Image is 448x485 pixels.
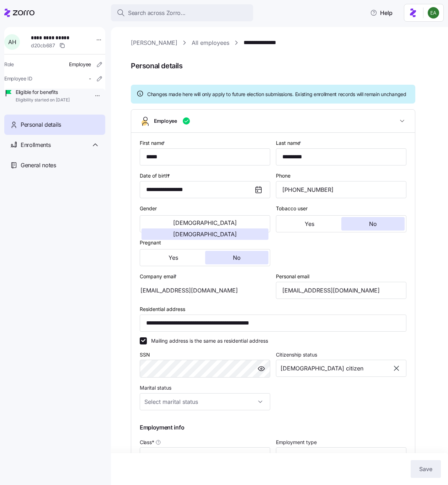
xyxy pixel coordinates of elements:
a: [PERSON_NAME] [131,38,177,47]
span: Employee ID [4,75,32,82]
label: Last name [276,139,303,147]
button: Employee [131,110,415,133]
span: Employment info [140,423,184,432]
span: A H [8,39,16,45]
span: Employee [154,117,177,125]
label: Phone [276,172,290,180]
span: Enrollments [21,141,50,149]
span: General notes [21,161,56,170]
label: Personal email [276,273,309,280]
button: Help [364,6,398,20]
span: Help [370,9,393,17]
a: All employees [192,38,229,47]
span: Eligible for benefits [16,89,70,96]
span: Employee [69,61,91,68]
label: Marital status [140,384,171,392]
label: Residential address [140,305,185,313]
button: Search across Zorro... [111,4,253,21]
span: No [369,221,377,227]
span: Yes [305,221,314,227]
span: Personal details [131,60,438,72]
input: Select marital status [140,393,270,410]
span: Search across Zorro... [128,9,186,17]
label: Company email [140,273,178,280]
label: Tobacco user [276,205,308,212]
label: Gender [140,205,157,212]
label: Citizenship status [276,351,317,359]
input: Class [140,447,270,464]
input: Select employment type [276,447,406,464]
span: d20cb687 [31,42,55,49]
span: Personal details [21,120,61,129]
label: Employment type [276,438,317,446]
label: Mailing address is the same as residential address [147,337,268,344]
button: Save [411,460,441,478]
label: Date of birth [140,172,171,180]
input: Select citizenship status [276,360,406,377]
span: Eligibility started on [DATE] [16,97,70,103]
span: [DEMOGRAPHIC_DATA] [173,220,237,226]
input: Email [276,282,406,299]
span: Changes made here will only apply to future election submissions. Existing enrollment records wil... [147,91,406,98]
span: No [233,255,241,260]
label: SSN [140,351,150,359]
input: Phone [276,181,406,198]
label: Pregnant [140,239,161,247]
span: - [89,75,91,82]
span: [DEMOGRAPHIC_DATA] [173,231,237,237]
span: Class * [140,439,154,446]
span: Save [419,465,432,473]
span: Yes [169,255,178,260]
span: Role [4,61,14,68]
img: 825f81ac18705407de6586dd0afd9873 [428,7,439,19]
label: First name [140,139,166,147]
